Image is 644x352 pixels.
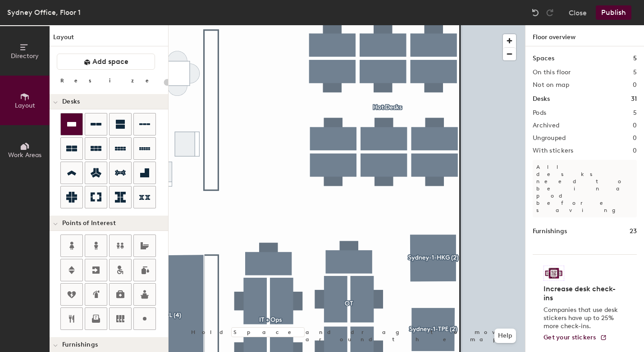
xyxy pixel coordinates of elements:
[633,81,637,89] h2: 0
[544,334,596,341] span: Get your stickers
[544,306,621,330] p: Companies that use desk stickers have up to 25% more check-ins.
[494,329,516,343] button: Help
[633,109,637,117] h2: 5
[544,266,564,281] img: Sticker logo
[631,94,637,104] h1: 31
[531,8,540,17] img: Undo
[533,109,546,117] h2: Pods
[15,102,35,109] span: Layout
[545,8,554,17] img: Redo
[533,160,637,217] p: All desks need to be in a pod before saving
[62,98,80,105] span: Desks
[7,7,81,18] div: Sydney Office, Floor 1
[533,69,571,76] h2: On this floor
[533,122,559,129] h2: Archived
[596,5,631,20] button: Publish
[633,147,637,154] h2: 0
[533,94,550,104] h1: Desks
[533,135,566,142] h2: Ungrouped
[62,220,116,227] span: Points of Interest
[544,284,621,302] h4: Increase desk check-ins
[11,52,39,60] span: Directory
[57,54,155,70] button: Add space
[533,226,567,236] h1: Furnishings
[633,122,637,129] h2: 0
[92,57,128,66] span: Add space
[533,147,574,154] h2: With stickers
[633,69,637,76] h2: 5
[533,54,554,63] h1: Spaces
[50,32,168,46] h1: Layout
[569,5,587,20] button: Close
[633,54,637,63] h1: 5
[630,226,637,236] h1: 23
[62,341,98,348] span: Furnishings
[544,334,607,342] a: Get your stickers
[533,81,569,89] h2: Not on map
[525,25,644,46] h1: Floor overview
[633,135,637,142] h2: 0
[60,77,160,84] div: Resize
[8,151,41,159] span: Work Areas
